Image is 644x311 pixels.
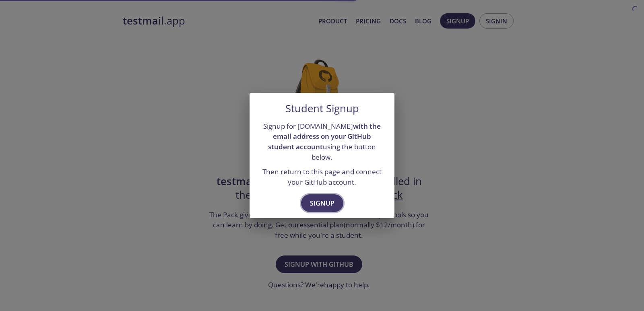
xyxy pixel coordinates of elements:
strong: with the email address on your GitHub student account [268,122,381,151]
h5: Student Signup [285,103,359,115]
p: Then return to this page and connect your GitHub account. [259,167,385,187]
p: Signup for [DOMAIN_NAME] using the button below. [259,121,385,163]
span: Signup [310,198,334,209]
button: Signup [301,194,343,212]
